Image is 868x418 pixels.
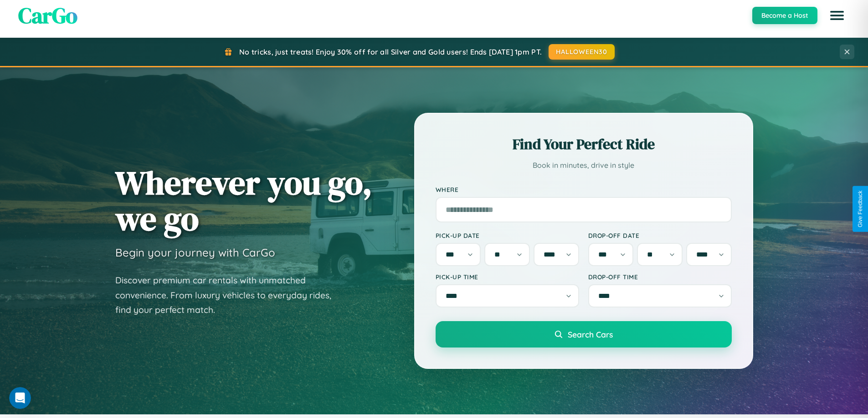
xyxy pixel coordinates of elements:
[436,232,579,239] label: Pick-up Date
[436,321,732,347] button: Search Cars
[239,47,542,56] span: No tricks, just treats! Enjoy 30% off for all Silver and Gold users! Ends [DATE] 1pm PT.
[436,134,732,154] h2: Find Your Perfect Ride
[824,3,850,28] button: Open menu
[588,232,732,239] label: Drop-off Date
[436,273,579,281] label: Pick-up Time
[115,273,343,317] p: Discover premium car rentals with unmatched convenience. From luxury vehicles to everyday rides, ...
[115,165,372,237] h1: Wherever you go, we go
[568,329,613,339] span: Search Cars
[857,191,863,227] div: Give Feedback
[9,387,31,409] iframe: Intercom live chat
[752,7,817,24] button: Become a Host
[436,159,732,172] p: Book in minutes, drive in style
[549,44,615,60] button: HALLOWEEN30
[436,186,732,193] label: Where
[18,0,77,30] span: CarGo
[115,246,275,259] h3: Begin your journey with CarGo
[588,273,732,281] label: Drop-off Time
